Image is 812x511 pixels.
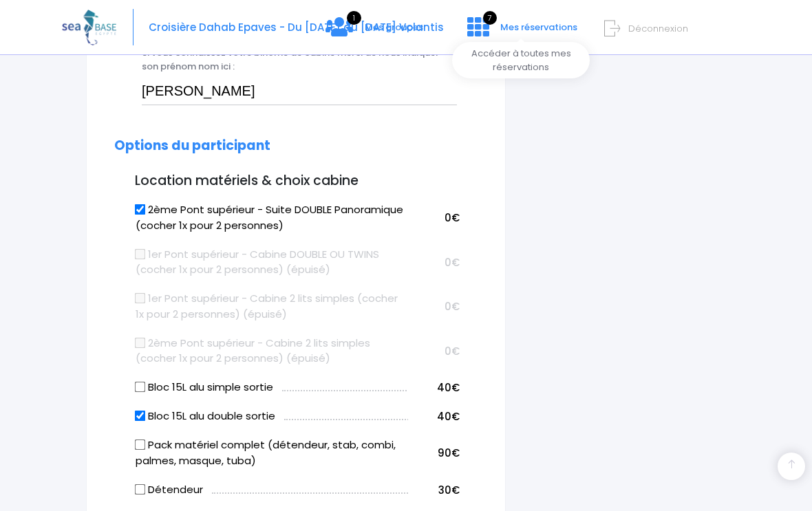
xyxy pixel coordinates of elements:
span: 90€ [438,446,460,460]
label: Bloc 15L alu double sortie [136,409,275,424]
span: 30€ [438,483,460,497]
input: Pack matériel complet (détendeur, stab, combi, palmes, masque, tuba) [135,439,146,450]
span: Mes réservations [500,21,577,34]
span: 40€ [437,380,460,395]
span: Déconnexion [628,22,688,35]
span: 0€ [445,210,460,225]
label: 2ème Pont supérieur - Cabine 2 lits simples (cocher 1x pour 2 personnes) (épuisé) [136,336,407,367]
input: Détendeur [135,483,146,494]
span: 1 [347,11,361,25]
label: Pack matériel complet (détendeur, stab, combi, palmes, masque, tuba) [136,437,407,468]
h2: Options du participant [114,138,478,154]
input: Bloc 15L alu simple sortie [135,382,146,393]
span: 0€ [445,299,460,314]
label: Détendeur [136,482,203,498]
div: Accéder à toutes mes réservations [452,42,590,78]
span: 0€ [445,255,460,270]
input: 1er Pont supérieur - Cabine DOUBLE OU TWINS (cocher 1x pour 2 personnes) (épuisé) [135,248,146,259]
label: Bloc 15L alu simple sortie [136,380,273,395]
label: Si vous connaissez votre binôme de cabine merci de nous indiquer son prénom nom ici : [142,46,457,73]
label: 2ème Pont supérieur - Suite DOUBLE Panoramique (cocher 1x pour 2 personnes) [136,202,407,233]
input: 1er Pont supérieur - Cabine 2 lits simples (cocher 1x pour 2 personnes) (épuisé) [135,293,146,304]
input: 2ème Pont supérieur - Cabine 2 lits simples (cocher 1x pour 2 personnes) (épuisé) [135,337,146,348]
input: 2ème Pont supérieur - Suite DOUBLE Panoramique (cocher 1x pour 2 personnes) [135,204,146,215]
a: 1 Mes groupes [314,25,434,39]
span: 0€ [445,344,460,358]
span: Croisière Dahab Epaves - Du [DATE] au [DATE] Volantis [149,20,444,34]
span: Mes groupes [365,21,423,34]
input: Bloc 15L alu double sortie [135,411,146,422]
h3: Location matériels & choix cabine [114,173,478,189]
span: 7 [483,11,497,25]
a: 7 Mes réservations [456,25,586,39]
label: 1er Pont supérieur - Cabine 2 lits simples (cocher 1x pour 2 personnes) (épuisé) [136,291,407,322]
span: 40€ [437,409,460,424]
label: 1er Pont supérieur - Cabine DOUBLE OU TWINS (cocher 1x pour 2 personnes) (épuisé) [136,247,407,278]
